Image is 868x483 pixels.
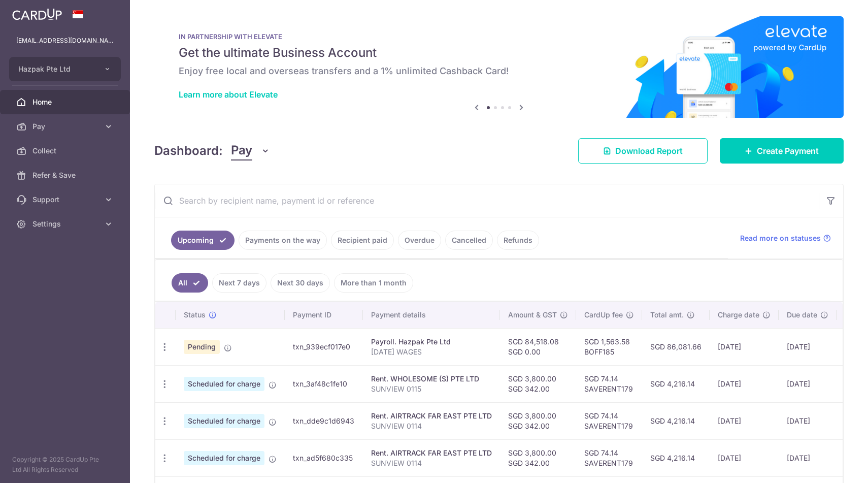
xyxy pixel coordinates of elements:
[779,402,837,439] td: [DATE]
[371,448,492,458] div: Rent. AIRTRACK FAR EAST PTE LTD
[840,452,860,464] img: Bank Card
[710,365,779,402] td: [DATE]
[212,273,266,293] a: Next 7 days
[445,231,493,250] a: Cancelled
[500,439,576,476] td: SGD 3,800.00 SGD 342.00
[12,8,62,20] img: CardUp
[576,365,642,402] td: SGD 74.14 SAVERENT179
[155,184,819,217] input: Search by recipient name, payment id or reference
[371,458,492,468] p: SUNVIEW 0114
[285,365,363,402] td: txn_3af48c1fe10
[172,273,208,293] a: All
[239,231,327,250] a: Payments on the way
[179,89,278,100] a: Learn more about Elevate
[18,64,93,74] span: Hazpak Pte Ltd
[615,145,683,157] span: Download Report
[371,411,492,421] div: Rent. AIRTRACK FAR EAST PTE LTD
[584,310,623,320] span: CardUp fee
[285,402,363,439] td: txn_dde9c1d6943
[371,374,492,384] div: Rent. WHOLESOME (S) PTE LTD
[576,328,642,365] td: SGD 1,563.58 BOFF185
[650,310,684,320] span: Total amt.
[840,341,860,353] img: Bank Card
[500,365,576,402] td: SGD 3,800.00 SGD 342.00
[32,146,99,156] span: Collect
[840,378,860,390] img: Bank Card
[334,273,413,293] a: More than 1 month
[184,310,206,320] span: Status
[331,231,394,250] a: Recipient paid
[642,328,710,365] td: SGD 86,081.66
[371,421,492,431] p: SUNVIEW 0114
[642,439,710,476] td: SGD 4,216.14
[271,273,330,293] a: Next 30 days
[184,414,264,428] span: Scheduled for charge
[285,328,363,365] td: txn_939ecf017e0
[179,65,819,77] h6: Enjoy free local and overseas transfers and a 1% unlimited Cashback Card!
[642,402,710,439] td: SGD 4,216.14
[787,310,817,320] span: Due date
[32,121,99,132] span: Pay
[231,141,252,160] span: Pay
[710,328,779,365] td: [DATE]
[642,365,710,402] td: SGD 4,216.14
[184,340,220,354] span: Pending
[154,142,223,160] h4: Dashboard:
[710,402,779,439] td: [DATE]
[9,57,121,81] button: Hazpak Pte Ltd
[184,377,264,391] span: Scheduled for charge
[500,402,576,439] td: SGD 3,800.00 SGD 342.00
[363,302,500,328] th: Payment details
[710,439,779,476] td: [DATE]
[371,347,492,357] p: [DATE] WAGES
[16,36,114,46] p: [EMAIL_ADDRESS][DOMAIN_NAME]
[32,219,99,229] span: Settings
[32,97,99,107] span: Home
[285,439,363,476] td: txn_ad5f680c335
[184,451,264,465] span: Scheduled for charge
[576,439,642,476] td: SGD 74.14 SAVERENT179
[32,195,99,205] span: Support
[576,402,642,439] td: SGD 74.14 SAVERENT179
[32,170,99,180] span: Refer & Save
[398,231,441,250] a: Overdue
[371,337,492,347] div: Payroll. Hazpak Pte Ltd
[285,302,363,328] th: Payment ID
[757,145,819,157] span: Create Payment
[779,439,837,476] td: [DATE]
[718,310,759,320] span: Charge date
[500,328,576,365] td: SGD 84,518.08 SGD 0.00
[840,415,860,427] img: Bank Card
[371,384,492,394] p: SUNVIEW 0115
[497,231,539,250] a: Refunds
[231,141,270,160] button: Pay
[740,233,821,243] span: Read more on statuses
[578,138,708,164] a: Download Report
[720,138,844,164] a: Create Payment
[179,33,819,41] p: IN PARTNERSHIP WITH ELEVATE
[779,365,837,402] td: [DATE]
[179,45,819,61] h5: Get the ultimate Business Account
[779,328,837,365] td: [DATE]
[508,310,557,320] span: Amount & GST
[154,16,844,118] img: Renovation banner
[740,233,831,243] a: Read more on statuses
[171,231,235,250] a: Upcoming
